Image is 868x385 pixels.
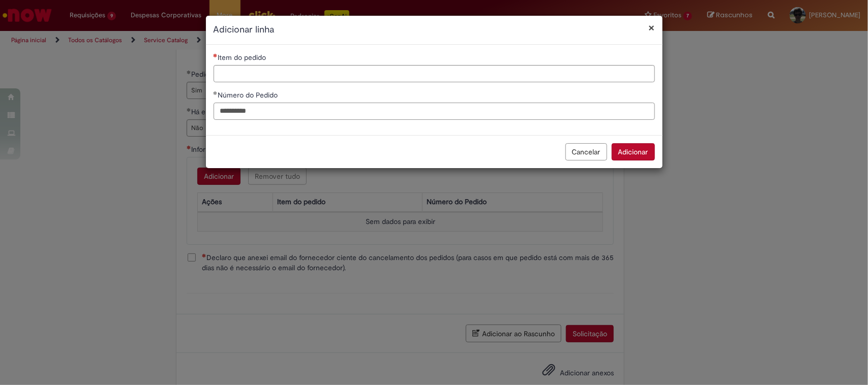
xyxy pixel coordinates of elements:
input: Número do Pedido [214,103,655,120]
span: Item do pedido [218,53,268,62]
button: Adicionar [612,143,655,161]
button: Cancelar [565,143,607,161]
button: Fechar modal [649,22,655,33]
h2: Adicionar linha [214,23,655,37]
input: Item do pedido [214,65,655,82]
span: Obrigatório Preenchido [214,91,218,95]
span: Necessários [214,53,218,57]
span: Número do Pedido [218,90,280,100]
